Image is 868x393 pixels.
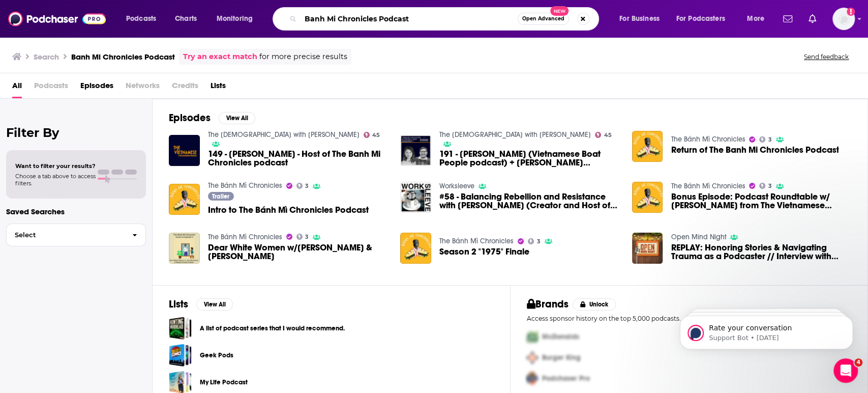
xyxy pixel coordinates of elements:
[759,183,772,189] a: 3
[523,326,542,347] img: First Pro Logo
[305,235,309,239] span: 3
[169,344,192,367] a: Geek Pods
[219,112,255,124] button: View All
[854,358,862,367] span: 4
[779,10,796,27] a: Show notifications dropdown
[671,146,839,154] a: Return of The Banh Mi Chronicles Podcast
[217,12,253,26] span: Monitoring
[71,52,175,62] h3: Banh Mi Chronicles Podcast
[665,294,868,366] iframe: Intercom notifications message
[671,243,851,261] span: REPLAY: Honoring Stories & Navigating Trauma as a Podcaster // Interview with [PERSON_NAME]
[169,111,211,124] h2: Episodes
[573,298,616,311] button: Unlock
[169,317,192,340] a: A list of podcast series that I would recommend.
[7,232,124,238] span: Select
[542,374,590,383] span: Podchaser Pro
[522,16,564,21] span: Open Advanced
[439,130,591,139] a: The Vietnamese with Kenneth Nguyen
[439,150,620,167] span: 191 - [PERSON_NAME] (Vietnamese Boat People podcast) + [PERSON_NAME] ([PERSON_NAME] Mi Chronicles...
[209,11,266,27] button: open menu
[169,298,188,311] h2: Lists
[595,132,612,138] a: 45
[537,239,541,244] span: 3
[200,377,248,388] a: My Life Podcast
[847,8,855,16] svg: Add a profile image
[12,77,22,98] a: All
[632,182,663,213] a: Bonus Episode: Podcast Roundtable w/ Kenneth Nguyen from The Vietnamese Podcast & Tracey Nguyen M...
[542,353,581,362] span: Burger King
[211,77,226,98] a: Lists
[759,136,772,143] a: 3
[282,7,609,31] div: Search podcasts, credits, & more...
[747,12,764,26] span: More
[169,298,233,311] a: ListsView All
[8,9,106,29] img: Podchaser - Follow, Share and Rate Podcasts
[208,206,369,214] a: Intro to The Bánh Mì Chronicles Podcast
[15,162,96,170] span: Want to filter your results?
[400,135,431,166] img: 191 - Tracey Nguyen (Vietnamese Boat People podcast) + Randy Kim (Banh Mi Chronicles podcast)
[670,11,740,27] button: open menu
[169,135,200,166] img: 149 - Randy Kim - Host of The Banh Mi Chronicles podcast
[671,182,745,190] a: The Bánh Mì Chronicles
[6,125,146,140] h2: Filter By
[671,192,851,210] span: Bonus Episode: Podcast Roundtable w/ [PERSON_NAME] from The Vietnamese Podcast & [PERSON_NAME] [P...
[175,12,197,26] span: Charts
[34,52,59,62] h3: Search
[15,173,96,187] span: Choose a tab above to access filters.
[212,193,229,200] span: Trailer
[801,52,852,61] button: Send feedback
[301,11,518,27] input: Search podcasts, credits, & more...
[208,150,388,167] span: 149 - [PERSON_NAME] - Host of The Banh Mi Chronicles podcast
[196,298,233,311] button: View All
[439,247,529,256] a: Season 2 "1975" Finale
[6,223,146,246] button: Select
[169,111,255,124] a: EpisodesView All
[740,11,777,27] button: open menu
[126,77,160,98] span: Networks
[632,233,663,264] img: REPLAY: Honoring Stories & Navigating Trauma as a Podcaster // Interview with Randy Kim
[169,184,200,215] img: Intro to The Bánh Mì Chronicles Podcast
[768,184,772,188] span: 3
[6,207,146,216] p: Saved Searches
[768,137,772,142] span: 3
[632,131,663,162] img: Return of The Banh Mi Chronicles Podcast
[527,315,852,322] p: Access sponsor history on the top 5,000 podcasts.
[208,181,282,190] a: The Bánh Mì Chronicles
[619,12,660,26] span: For Business
[832,8,855,30] button: Show profile menu
[518,13,569,25] button: Open AdvancedNew
[168,11,203,27] a: Charts
[80,77,113,98] a: Episodes
[34,77,68,98] span: Podcasts
[612,11,672,27] button: open menu
[119,11,169,27] button: open menu
[523,368,542,389] img: Third Pro Logo
[439,237,514,245] a: The Bánh Mì Chronicles
[439,182,474,190] a: Worksleeve
[126,12,156,26] span: Podcasts
[832,8,855,30] img: User Profile
[804,10,820,27] a: Show notifications dropdown
[400,233,431,264] a: Season 2 "1975" Finale
[305,184,309,188] span: 3
[172,77,198,98] span: Credits
[671,135,745,144] a: The Bánh Mì Chronicles
[550,6,568,16] span: New
[400,182,431,213] a: #58 - Balancing Rebellion and Resistance with Randy Kim (Creator and Host of The Banh Mi Chronicl...
[439,192,620,210] a: #58 - Balancing Rebellion and Resistance with Randy Kim (Creator and Host of The Banh Mi Chronicl...
[523,347,542,368] img: Second Pro Logo
[542,332,579,341] span: McDonalds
